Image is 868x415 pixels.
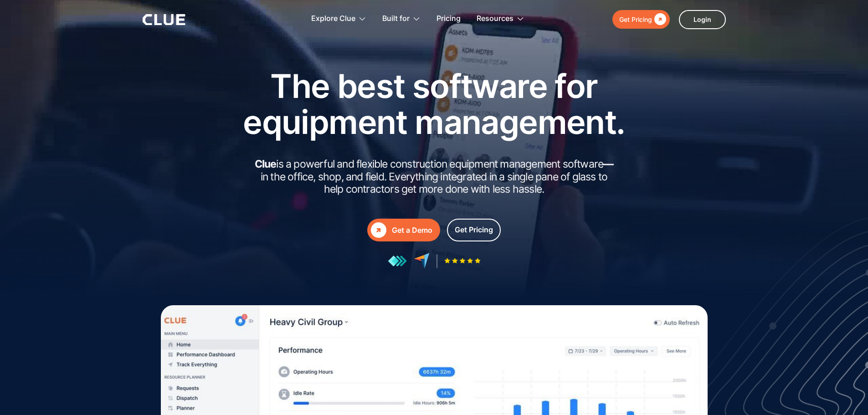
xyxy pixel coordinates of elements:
[388,255,407,267] img: reviews at getapp
[455,224,493,236] div: Get Pricing
[603,158,613,170] strong: —
[382,5,410,33] div: Built for
[392,225,432,236] div: Get a Demo
[252,158,616,196] h2: is a powerful and flexible construction equipment management software in the office, shop, and fi...
[704,287,868,415] iframe: Chat Widget
[477,5,514,33] div: Resources
[679,10,726,29] a: Login
[311,5,366,33] div: Explore Clue
[444,258,481,264] img: Five-star rating icon
[229,68,639,140] h1: The best software for equipment management.
[255,158,277,170] strong: Clue
[477,5,524,33] div: Resources
[652,14,666,25] div: 
[311,5,355,33] div: Explore Clue
[437,5,461,33] a: Pricing
[371,222,386,238] div: 
[612,10,670,29] a: Get Pricing
[367,219,440,241] a: Get a Demo
[447,219,501,241] a: Get Pricing
[414,253,430,269] img: reviews at capterra
[382,5,421,33] div: Built for
[619,14,652,25] div: Get Pricing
